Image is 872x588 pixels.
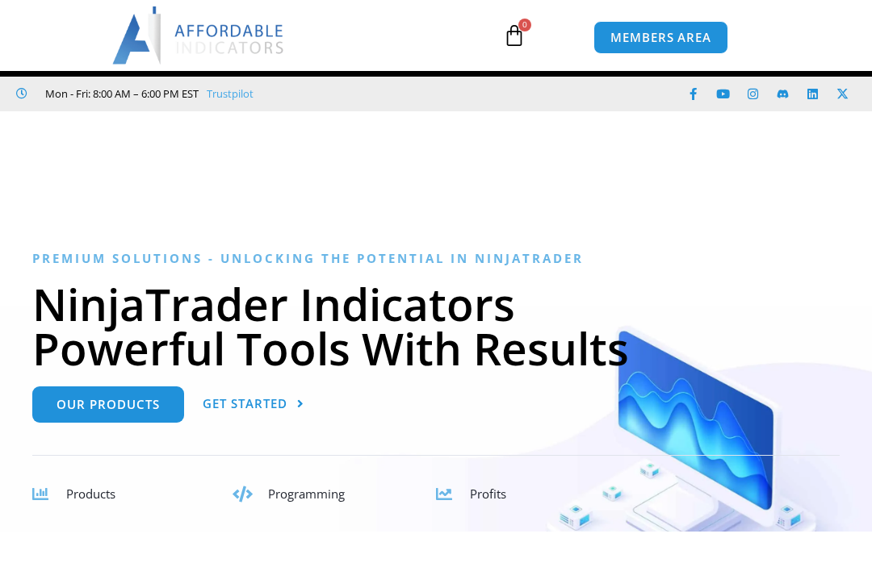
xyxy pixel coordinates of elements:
h1: NinjaTrader Indicators Powerful Tools With Results [32,281,840,370]
span: Get Started [203,398,287,410]
a: 0 [479,12,550,59]
h6: Premium Solutions - Unlocking the Potential in NinjaTrader [32,251,840,266]
a: Our Products [32,386,184,423]
span: Profits [470,486,506,502]
span: MEMBERS AREA [610,31,711,44]
img: LogoAI | Affordable Indicators – NinjaTrader [112,6,286,65]
a: Get Started [203,386,304,423]
span: 0 [518,19,531,31]
a: MEMBERS AREA [593,21,728,54]
span: Products [66,486,115,502]
span: Programming [268,486,345,502]
span: Our Products [57,398,160,411]
a: Trustpilot [207,84,254,103]
span: Mon - Fri: 8:00 AM – 6:00 PM EST [41,84,199,103]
